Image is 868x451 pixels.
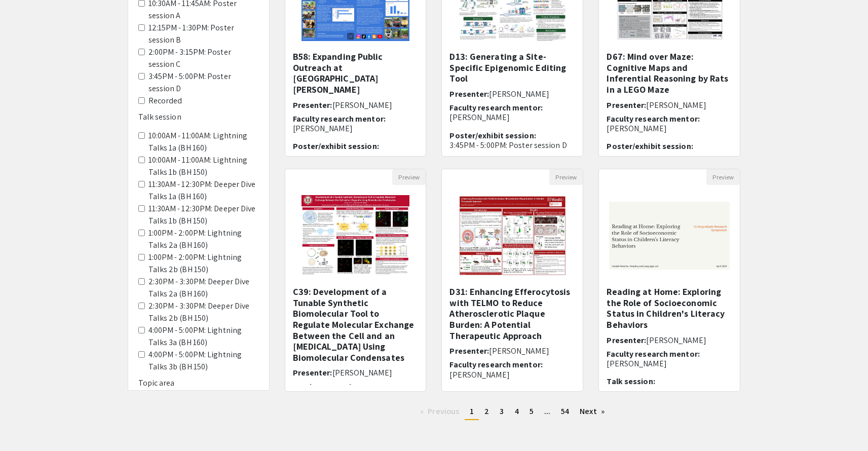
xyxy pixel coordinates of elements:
[148,178,259,203] label: 11:30AM - 12:30PM: Deeper Dive Talks 1a (BH 160)
[549,169,583,185] button: Preview
[449,346,575,356] h6: Presenter:
[607,51,732,95] h5: D67: Mind over Maze: Cognitive Maps and Inferential Reasoning by Rats in a LEGO Maze
[646,335,706,346] span: [PERSON_NAME]
[484,406,489,417] span: 2
[148,227,259,251] label: 1:00PM - 2:00PM: Lightning Talks 2a (BH 160)
[148,46,259,70] label: 2:00PM - 3:15PM: Poster session C
[449,130,536,141] span: Poster/exhibit session:
[607,286,732,330] h5: Reading at Home: Exploring the Role of Socioeconomic Status in Children's Literacy Behaviors
[148,22,259,46] label: 12:15PM - 1:30PM: Poster session B
[561,406,569,417] span: 54
[291,185,420,286] img: <p class="ql-align-center">C39: Development of a Tunable Synthetic Biomolecular Tool to Regulate ...
[598,169,740,392] div: Open Presentation <p><span style="background-color: transparent; color: rgb(48, 48, 48);">Reading...
[489,346,549,356] span: [PERSON_NAME]
[148,349,259,373] label: 4:00PM - 5:00PM: Lightning Talks 3b (BH 150)
[285,404,741,420] ul: Pagination
[8,405,43,443] iframe: Chat
[441,169,583,392] div: Open Presentation <p>D31: Enhancing Efferocytosis with TELMO to Reduce Atherosclerotic Plaque Bur...
[599,192,740,280] img: <p><span style="background-color: transparent; color: rgb(48, 48, 48);">Reading at Home: Explorin...
[148,70,259,95] label: 3:45PM - 5:00PM: Poster session D
[500,406,504,417] span: 3
[575,404,610,419] a: Next page
[428,406,459,417] span: Previous
[148,154,259,178] label: 10:00AM - 11:00AM: Lightning Talks 1b (BH 150)
[148,203,259,227] label: 11:30AM - 12:30PM: Deeper Dive Talks 1b (BH 150)
[332,367,392,378] span: [PERSON_NAME]
[448,185,577,286] img: <p>D31: Enhancing Efferocytosis with TELMO to Reduce Atherosclerotic Plaque Burden: A Potential T...
[449,112,575,122] p: [PERSON_NAME]
[449,370,575,380] p: [PERSON_NAME]
[332,100,392,110] span: [PERSON_NAME]
[148,95,182,107] label: Recorded
[449,359,542,370] span: Faculty research mentor:
[148,130,259,154] label: 10:00AM - 11:00AM: Lightning Talks 1a (BH 160)
[148,251,259,276] label: 1:00PM - 2:00PM: Lightning Talks 2b (BH 150)
[293,141,379,152] span: Poster/exhibit session:
[607,335,732,345] h6: Presenter:
[148,300,259,324] label: 2:30PM - 3:30PM: Deeper Dive Talks 2b (BH 150)
[449,51,575,84] h5: D13: Generating a Site-Specific Epigenomic Editing Tool
[449,102,542,113] span: Faculty research mentor:
[138,112,259,122] h6: Talk session
[607,349,699,359] span: Faculty research mentor:
[544,406,550,417] span: ...
[607,124,732,133] p: [PERSON_NAME]
[293,382,386,392] span: Faculty research mentor:
[607,376,655,387] span: Talk session:
[392,169,426,185] button: Preview
[293,51,419,95] h5: B58: Expanding Public Outreach at [GEOGRAPHIC_DATA][PERSON_NAME]
[293,368,419,378] h6: Presenter:
[285,169,427,392] div: Open Presentation <p class="ql-align-center">C39: Development of a Tunable Synthetic Biomolecular...
[293,286,419,363] h5: C39: Development of a Tunable Synthetic Biomolecular Tool to Regulate Molecular Exchange Between ...
[646,100,706,110] span: [PERSON_NAME]
[489,89,549,99] span: [PERSON_NAME]
[293,124,419,133] p: [PERSON_NAME]
[138,378,259,388] h6: Topic area
[607,141,693,152] span: Poster/exhibit session:
[607,359,732,368] p: [PERSON_NAME]
[293,100,419,110] h6: Presenter:
[607,114,699,124] span: Faculty research mentor:
[449,286,575,341] h5: D31: Enhancing Efferocytosis with TELMO to Reduce Atherosclerotic Plaque Burden: A Potential Ther...
[470,406,474,417] span: 1
[449,89,575,99] h6: Presenter:
[293,114,386,124] span: Faculty research mentor:
[148,276,259,300] label: 2:30PM - 3:30PM: Deeper Dive Talks 2a (BH 160)
[449,140,575,150] p: 3:45PM - 5:00PM: Poster session D
[706,169,740,185] button: Preview
[515,406,519,417] span: 4
[530,406,534,417] span: 5
[148,324,259,349] label: 4:00PM - 5:00PM: Lightning Talks 3a (BH 160)
[607,100,732,110] h6: Presenter:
